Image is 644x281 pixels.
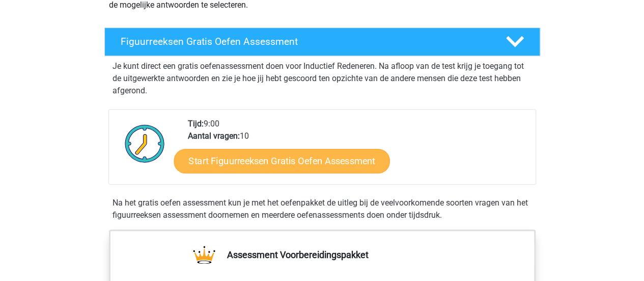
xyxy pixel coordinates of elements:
[180,118,535,184] div: 9:00 10
[100,28,544,56] a: Figuurreeksen Gratis Oefen Assessment
[188,119,204,129] b: Tijd:
[108,197,536,221] div: Na het gratis oefen assessment kun je met het oefenpakket de uitleg bij de veelvoorkomende soorte...
[121,36,489,47] h4: Figuurreeksen Gratis Oefen Assessment
[188,131,240,141] b: Aantal vragen:
[174,148,389,173] a: Start Figuurreeksen Gratis Oefen Assessment
[119,118,171,169] img: Klok
[113,60,532,97] p: Je kunt direct een gratis oefenassessment doen voor Inductief Redeneren. Na afloop van de test kr...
